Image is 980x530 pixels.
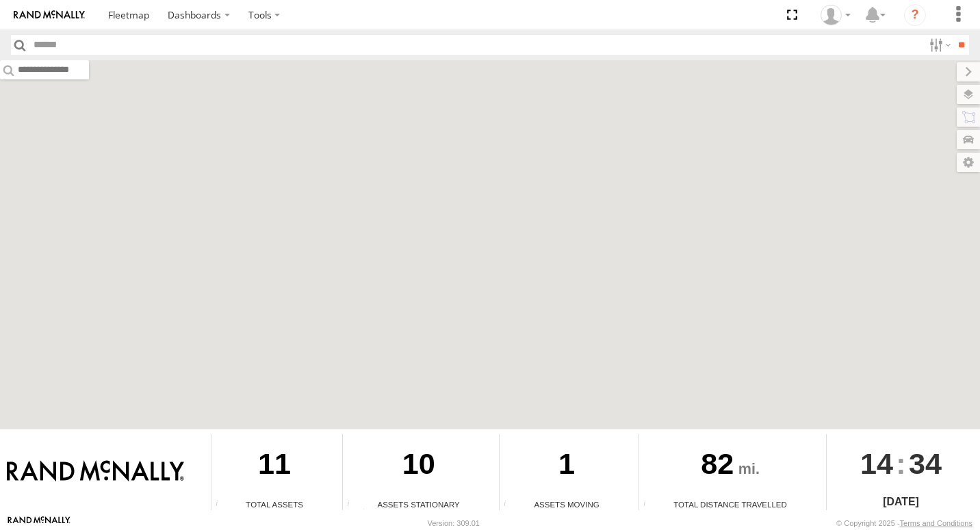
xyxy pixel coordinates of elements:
div: Assets Moving [500,499,634,510]
div: 11 [211,434,337,499]
label: Map Settings [957,153,980,172]
div: Total number of Enabled Assets [211,500,232,510]
a: Visit our Website [8,516,70,530]
a: Terms and Conditions [900,519,972,527]
div: 82 [639,434,821,499]
span: 14 [860,434,893,493]
span: 34 [909,434,942,493]
div: © Copyright 2025 - [836,519,972,527]
div: Total Assets [211,499,337,510]
img: Rand McNally [7,460,184,483]
div: : [827,434,975,493]
div: Valeo Dash [816,5,855,25]
div: 10 [343,434,494,499]
div: Version: 309.01 [428,519,480,527]
div: Assets Stationary [343,499,494,510]
div: Total number of assets current in transit. [500,500,520,510]
div: Total number of assets current stationary. [343,500,363,510]
img: rand-logo.svg [14,10,85,20]
div: Total Distance Travelled [639,499,821,510]
i: ? [904,4,926,26]
div: [DATE] [827,494,975,510]
div: Total distance travelled by all assets within specified date range and applied filters [639,500,660,510]
label: Search Filter Options [924,35,953,55]
div: 1 [500,434,634,499]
